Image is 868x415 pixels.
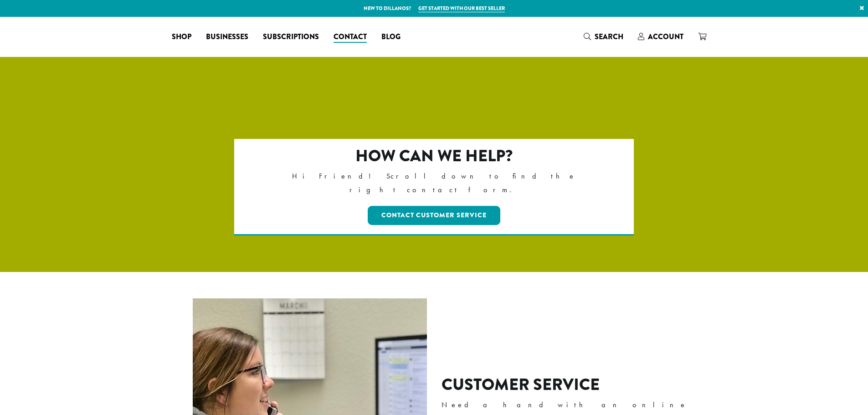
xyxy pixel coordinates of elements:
[368,206,500,225] a: Contact Customer Service
[273,169,595,197] p: Hi Friend! Scroll down to find the right contact form.
[172,31,191,43] span: Shop
[334,31,367,43] span: Contact
[273,146,595,166] h2: How can we help?
[381,31,401,43] span: Blog
[576,29,631,44] a: Search
[263,31,319,43] span: Subscriptions
[418,5,505,12] a: Get started with our best seller
[164,30,199,44] a: Shop
[648,31,683,42] span: Account
[206,31,248,43] span: Businesses
[595,31,623,42] span: Search
[442,375,701,395] h2: Customer Service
